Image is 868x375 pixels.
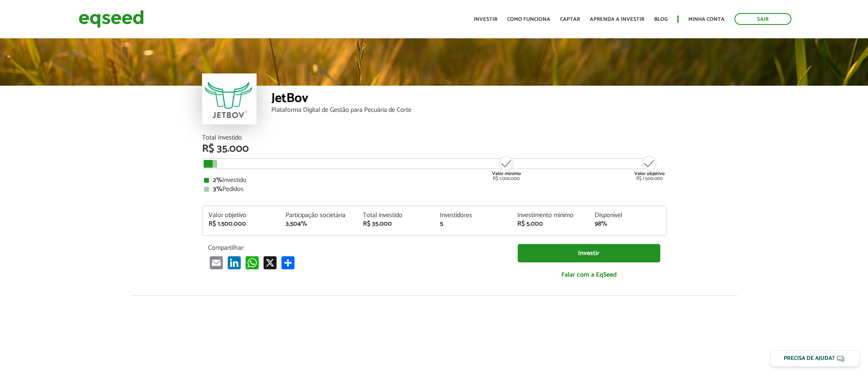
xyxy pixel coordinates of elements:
[202,135,666,141] div: Total Investido
[271,107,666,113] div: Plataforma Digital de Gestão para Pecuária de Corte
[363,212,428,219] div: Total investido
[688,17,725,22] a: Minha conta
[492,170,521,178] strong: Valor mínimo
[262,256,278,269] a: X
[595,212,660,219] div: Disponível
[474,17,497,22] a: Investir
[208,244,505,252] p: Compartilhar:
[271,92,666,107] div: JetBov
[204,186,664,193] div: Pedidos
[440,212,505,219] div: Investidores
[363,221,428,227] div: R$ 35.000
[734,13,791,25] a: Sair
[590,17,644,22] a: Aprenda a investir
[634,170,665,178] strong: Valor objetivo
[517,212,582,219] div: Investimento mínimo
[213,175,222,186] strong: 2%
[79,8,144,30] img: EqSeed
[226,256,242,269] a: LinkedIn
[204,177,664,184] div: Investido
[491,155,522,181] div: R$ 1.000.000
[202,144,666,154] div: R$ 35.000
[209,221,274,227] div: R$ 1.500.000
[209,212,274,219] div: Valor objetivo
[518,244,660,262] a: Investir
[286,212,351,219] div: Participação societária
[507,17,550,22] a: Como funciona
[654,17,668,22] a: Blog
[208,256,224,269] a: Email
[213,184,222,195] strong: 3%
[634,155,665,181] div: R$ 1.500.000
[280,256,296,269] a: Compartilhar
[440,221,505,227] div: 5
[560,17,580,22] a: Captar
[595,221,660,227] div: 98%
[286,221,351,227] div: 3,504%
[244,256,260,269] a: WhatsApp
[517,221,582,227] div: R$ 5.000
[518,266,660,283] a: Falar com a EqSeed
